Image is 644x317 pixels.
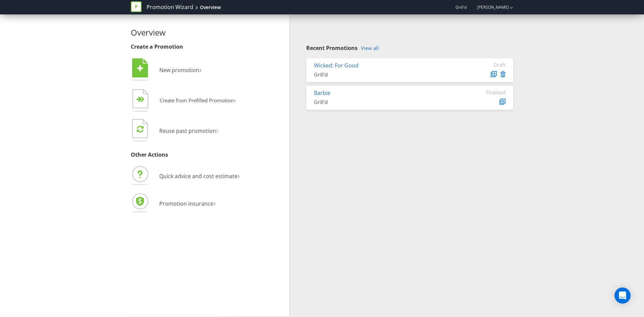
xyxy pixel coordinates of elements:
span: › [213,197,216,208]
div: Open Intercom Messenger [614,287,631,304]
div: Draft [465,62,505,68]
span: Create from Prefilled Promotion [160,97,234,104]
tspan:  [137,125,144,133]
a: Wicked: For Good [314,62,359,69]
a: Quick advice and cost estimate› [131,172,240,180]
h3: Other Actions [131,152,284,158]
tspan:  [141,96,145,103]
span: › [216,124,218,136]
span: › [237,170,240,181]
button: Create from Prefilled Promotion› [131,88,236,114]
span: New promotion [159,66,199,74]
div: Grill'd [314,71,455,78]
a: Promotion Wizard [147,3,193,11]
div: Overview [200,4,221,11]
span: Promotion insurance [159,200,213,207]
a: [PERSON_NAME] [471,4,509,10]
div: Grill'd [314,99,455,106]
a: Barbie [314,89,330,97]
span: › [199,64,202,75]
span: Grill'd [455,4,467,10]
h3: Create a Promotion [131,44,284,50]
span: Recent Promotions [306,44,358,52]
span: Reuse past promotion [159,127,216,135]
h2: Overview [131,28,284,37]
span: Quick advice and cost estimate [159,172,237,180]
tspan:  [137,65,143,72]
span: › [234,95,236,105]
a: View all [361,45,379,51]
a: Promotion insurance› [131,200,216,207]
div: Finalised [465,89,505,95]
